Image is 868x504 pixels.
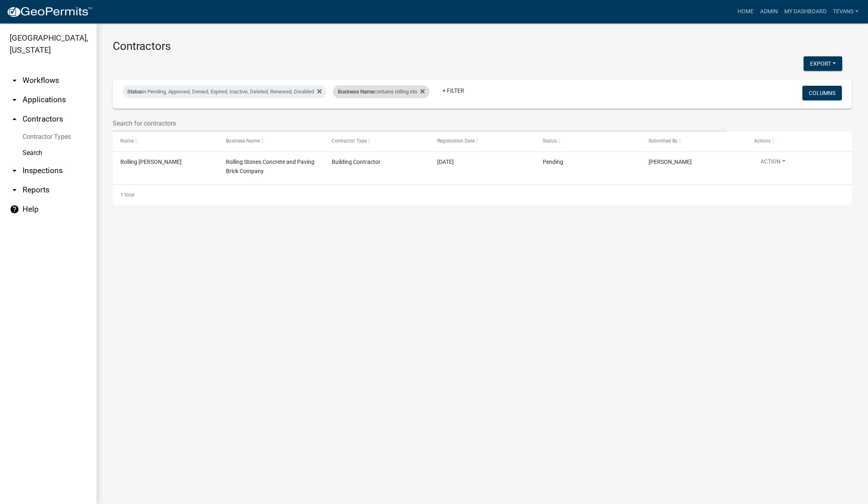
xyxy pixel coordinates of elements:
[333,85,430,98] div: contains rolling sto
[437,138,475,144] span: Registration Date
[218,132,324,151] datatable-header-cell: Business Name
[757,4,781,19] a: Admin
[754,157,792,169] button: Action
[226,138,260,144] span: Business Name
[10,185,19,195] i: arrow_drop_down
[535,132,641,151] datatable-header-cell: Status
[802,86,842,100] button: Columns
[10,114,19,124] i: arrow_drop_up
[10,204,19,214] i: help
[113,39,852,53] h3: Contractors
[830,4,862,19] a: tevans
[113,185,852,205] div: 1 total
[332,159,380,165] span: Building Contractor
[113,132,218,151] datatable-header-cell: Name
[113,115,727,132] input: Search for contractors
[649,159,692,165] span: Danial Gasaway
[120,138,134,144] span: Name
[804,56,842,71] button: Export
[430,132,535,151] datatable-header-cell: Registration Date
[226,159,314,174] span: Rolling Stones Concrete and Paving Brick Company
[332,138,367,144] span: Contractor Type
[10,76,19,85] i: arrow_drop_down
[10,95,19,105] i: arrow_drop_down
[754,138,771,144] span: Actions
[437,159,454,165] span: 09/05/2025
[781,4,830,19] a: My Dashboard
[641,132,746,151] datatable-header-cell: Submitted By
[543,138,557,144] span: Status
[746,132,852,151] datatable-header-cell: Actions
[122,85,327,98] div: in Pending, Approved, Denied, Expired, Inactive, Deleted, Renewed, Disabled
[127,89,142,95] span: Status
[649,138,678,144] span: Submitted By
[543,159,563,165] span: Pending
[734,4,757,19] a: Home
[120,159,182,165] span: Rolling Gasaway
[436,83,471,98] a: + Filter
[324,132,430,151] datatable-header-cell: Contractor Type
[10,166,19,176] i: arrow_drop_down
[338,89,374,95] span: Business Name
